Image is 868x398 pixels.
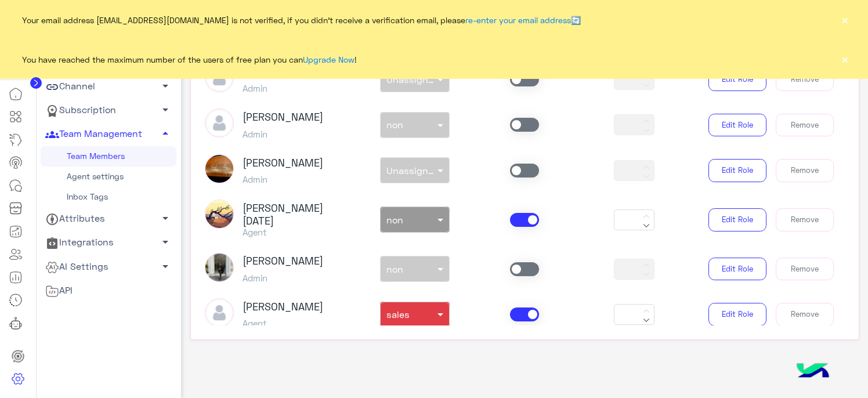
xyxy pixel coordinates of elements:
h5: Admin [243,129,323,139]
button: Remove [776,159,834,182]
a: Team Members [41,146,176,167]
h3: [PERSON_NAME] [243,157,323,169]
a: Subscription [41,99,176,122]
h5: Agent [243,318,323,328]
span: arrow_drop_down [158,235,172,249]
img: hulul-logo.png [793,352,833,392]
button: Edit Role [708,258,766,281]
h5: Agent [243,227,352,237]
h3: [PERSON_NAME] [243,255,323,267]
a: Agent settings [41,167,176,187]
img: defaultAdmin.png [205,298,234,327]
button: × [839,14,851,26]
img: ACg8ocJAd9cmCV_lg36ov6Kt_yM79juuS8Adv9pU2f3caa9IOlWTjQo=s96-c [205,200,234,229]
h3: [PERSON_NAME] [243,111,323,124]
a: Channel [41,75,176,99]
span: Your email address [EMAIL_ADDRESS][DOMAIN_NAME] is not verified, if you didn't receive a verifica... [22,14,581,26]
a: Upgrade Now [303,55,355,64]
a: API [41,278,176,302]
span: arrow_drop_up [158,126,172,140]
button: Edit Role [708,208,766,231]
span: You have reached the maximum number of the users of free plan you can ! [22,53,356,66]
button: Edit Role [708,114,766,137]
span: non [386,214,403,225]
h5: Admin [243,174,323,184]
a: Team Management [41,122,176,146]
a: re-enter your email address [465,15,571,25]
button: × [839,53,851,65]
span: arrow_drop_down [158,79,172,93]
button: Edit Role [708,303,766,326]
a: Inbox Tags [41,187,176,207]
button: Remove [776,258,834,281]
h5: Admin [243,83,323,93]
button: Remove [776,114,834,137]
h3: [PERSON_NAME][DATE] [243,202,352,227]
a: Attributes [41,207,176,231]
span: arrow_drop_down [158,211,172,225]
img: picture [205,253,234,282]
a: Integrations [41,231,176,255]
a: AI Settings [41,255,176,278]
h5: Admin [243,273,323,283]
h3: [PERSON_NAME] [243,301,323,313]
span: API [45,283,73,298]
img: defaultAdmin.png [205,108,234,138]
span: arrow_drop_down [158,259,172,273]
button: Edit Role [708,68,766,91]
button: Edit Role [708,159,766,182]
button: Remove [776,303,834,326]
button: Remove [776,68,834,91]
button: Remove [776,208,834,231]
span: arrow_drop_down [158,103,172,117]
img: picture [205,154,234,183]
